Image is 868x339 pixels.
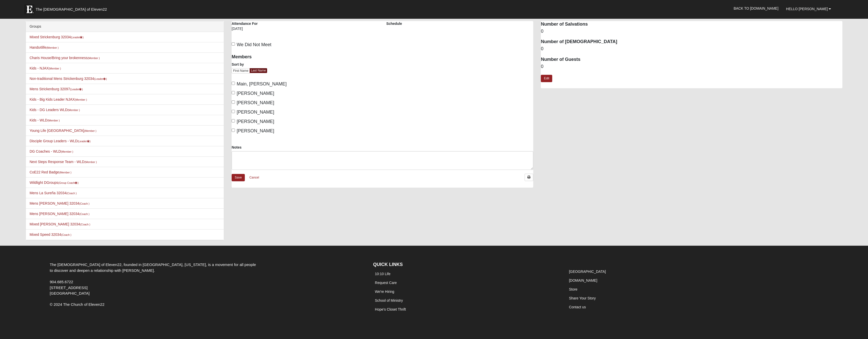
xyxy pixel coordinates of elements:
[47,119,60,122] small: (Member )
[30,87,83,91] a: Mens Strickenburg 32097(Leader)
[541,21,842,28] dt: Number of Salvations
[541,63,842,70] dd: 0
[541,28,842,35] dd: 0
[30,77,107,81] a: Non-traditional Mens Strickenburg 32034(Leader)
[30,139,91,143] a: Disciple Group Leaders - WLD(Leader)
[30,233,71,237] a: Mixed Speed 32034(Coach )
[24,4,34,14] img: Eleven22 logo
[26,21,224,32] div: Groups
[30,35,84,39] a: Mixed Strickenburg 32034(Leader)
[237,128,274,133] span: [PERSON_NAME]
[237,119,274,124] span: [PERSON_NAME]
[50,302,104,307] span: © 2024 The Church of Eleven22
[78,140,90,143] small: (Leader )
[46,46,59,49] small: (Member )
[30,149,73,153] a: DG Coaches - WLD(Member )
[30,56,100,60] a: Charis House/Bring your brokenness(Member )
[30,129,97,133] a: Young Life [GEOGRAPHIC_DATA](Member )
[50,291,89,295] span: [GEOGRAPHIC_DATA]
[70,88,83,91] small: (Leader )
[30,201,89,205] a: Mens [PERSON_NAME] 32034(Coach )
[375,298,403,302] a: School of Ministry
[569,270,606,274] a: [GEOGRAPHIC_DATA]
[375,281,397,285] a: Request Care
[375,307,406,311] a: Hope's Closet Thrift
[232,91,235,94] input: [PERSON_NAME]
[30,45,59,49] a: Hands4life(Member )
[30,97,87,101] a: Kids - Big Kids Leader NJAX(Member )
[71,36,84,39] small: (Leader )
[30,212,89,216] a: Mens [PERSON_NAME] 32034(Coach )
[237,100,274,105] span: [PERSON_NAME]
[30,160,97,164] a: Next Steps Response Team - WLD(Member )
[525,174,533,181] a: Print Attendance Roster
[84,129,96,132] small: (Member )
[232,54,379,60] h4: Members
[66,192,77,195] small: (Coach )
[58,181,78,184] small: (Group Coach )
[68,109,80,112] small: (Member )
[30,181,79,185] a: Wildlight DGroups(Group Coach)
[59,171,71,174] small: (Member )
[232,82,235,85] input: Main, [PERSON_NAME]
[541,39,842,45] dt: Number of [DEMOGRAPHIC_DATA]
[569,278,597,282] a: [DOMAIN_NAME]
[730,2,782,15] a: Back to [DOMAIN_NAME]
[232,119,235,122] input: [PERSON_NAME]
[87,57,100,60] small: (Member )
[22,2,123,14] a: The [DEMOGRAPHIC_DATA] of Eleven22
[569,296,596,300] a: Share Your Story
[232,129,235,132] input: [PERSON_NAME]
[237,91,274,96] span: [PERSON_NAME]
[36,7,107,12] span: The [DEMOGRAPHIC_DATA] of Eleven22
[232,100,235,104] input: [PERSON_NAME]
[232,110,235,113] input: [PERSON_NAME]
[786,7,828,11] span: Hello [PERSON_NAME]
[30,108,80,112] a: Kids - DG Leaders WLD(Member )
[30,222,90,226] a: Mixed [PERSON_NAME] 32034(Coach )
[386,21,402,26] label: Schedule
[541,56,842,63] dt: Number of Guests
[232,21,258,26] label: Attendance For
[75,98,87,101] small: (Member )
[246,174,262,182] a: Cancel
[237,42,271,47] span: We Did Not Meet
[541,75,552,82] a: Edit
[30,170,71,174] a: CoE22 Red Badge(Member )
[375,272,391,276] a: 10:10 Life
[49,67,61,70] small: (Member )
[232,42,235,46] input: We Did Not Meet
[94,77,107,80] small: (Leader )
[569,287,577,291] a: Store
[232,62,244,67] label: Sort by
[232,26,301,35] div: [DATE]
[237,81,287,86] span: Main, [PERSON_NAME]
[46,262,262,296] div: The [DEMOGRAPHIC_DATA] of Eleven22, founded in [GEOGRAPHIC_DATA], [US_STATE], is a movement for a...
[80,223,90,226] small: (Coach )
[569,305,586,309] a: Contact us
[79,212,89,216] small: (Coach )
[79,202,89,205] small: (Coach )
[232,68,250,74] a: First Name
[782,3,835,15] a: Hello [PERSON_NAME]
[232,174,245,181] a: Save
[375,290,394,294] a: We're Hiring
[61,233,71,236] small: (Coach )
[30,66,61,70] a: Kids - NJAX(Member )
[30,118,60,122] a: Kids - WLD(Member )
[232,145,242,150] label: Notes
[84,160,97,164] small: (Member )
[541,46,842,52] dd: 0
[30,191,77,195] a: Mens La Sureña 32034(Coach )
[250,68,267,73] a: Last Name
[373,262,560,267] h4: QUICK LINKS
[237,110,274,115] span: [PERSON_NAME]
[61,150,73,153] small: (Member )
